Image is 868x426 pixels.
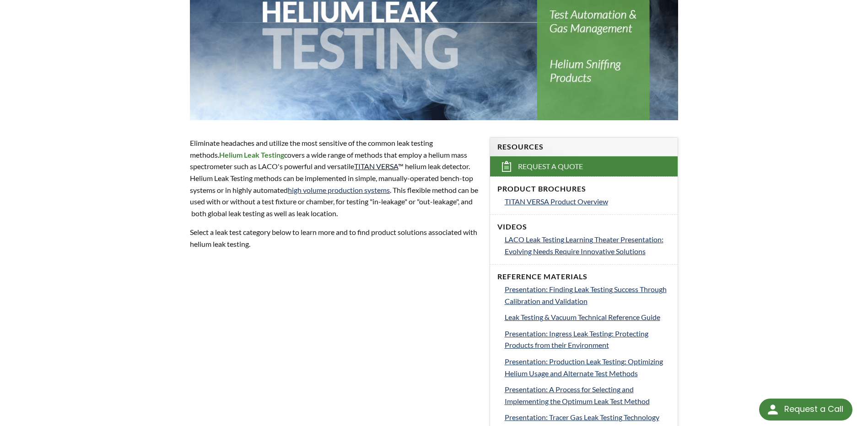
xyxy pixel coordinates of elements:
span: Presentation: Production Leak Testing: Optimizing Helium Usage and Alternate Test Methods [505,357,663,378]
span: LACO Leak Testing Learning Theater Presentation: Evolving Needs Require Innovative Solutions [505,235,663,256]
span: Presentation: Ingress Leak Testing: Protecting Products from their Environment [505,329,648,350]
a: Presentation: Ingress Leak Testing: Protecting Products from their Environment [505,328,670,351]
strong: Helium Leak Testing [219,150,284,159]
div: Request a Call [784,399,843,420]
span: Presentation: Tracer Gas Leak Testing Technology [505,413,659,421]
a: Request a Quote [490,156,678,176]
a: TITAN VERSA [354,162,398,170]
span: Presentation: Finding Leak Testing Success Through Calibration and Validation [505,285,667,305]
span: TITAN VERSA Product Overview [505,197,608,206]
img: round button [766,402,780,417]
h4: Reference Materials [497,272,670,282]
h4: Product Brochures [497,184,670,194]
a: Presentation: Production Leak Testing: Optimizing Helium Usage and Alternate Test Methods [505,356,670,379]
a: high volume production systems [288,186,390,194]
a: Presentation: Tracer Gas Leak Testing Technology [505,411,670,423]
p: Eliminate headaches and utilize the most sensitive of the common leak testing methods. covers a w... [190,137,478,219]
a: Presentation: Finding Leak Testing Success Through Calibration and Validation [505,283,670,307]
span: Request a Quote [518,162,583,171]
p: Select a leak test category below to learn more and to find product solutions associated with hel... [190,226,478,250]
a: LACO Leak Testing Learning Theater Presentation: Evolving Needs Require Innovative Solutions [505,234,670,257]
div: Request a Call [759,399,852,421]
h4: Resources [497,142,670,152]
h4: Videos [497,222,670,232]
a: TITAN VERSA Product Overview [505,196,670,208]
a: Leak Testing & Vacuum Technical Reference Guide [505,311,670,323]
span: Leak Testing & Vacuum Technical Reference Guide [505,313,660,321]
span: Presentation: A Process for Selecting and Implementing the Optimum Leak Test Method [505,385,650,405]
a: Presentation: A Process for Selecting and Implementing the Optimum Leak Test Method [505,383,670,407]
